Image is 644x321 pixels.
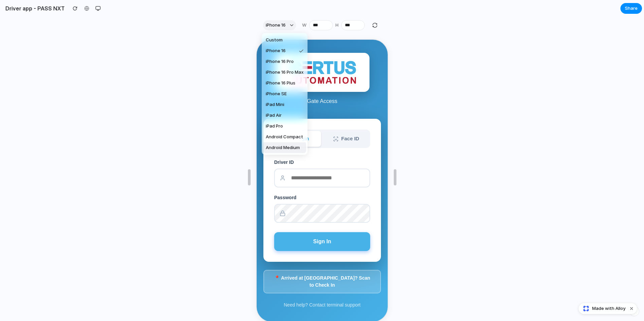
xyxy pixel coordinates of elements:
[266,58,294,65] span: iPhone 16 Pro
[266,112,282,119] span: iPad Air
[266,47,286,54] span: iPhone 16
[19,58,113,66] p: Gate Access
[266,134,303,140] span: Android Compact
[266,144,300,151] span: Android Medium
[266,80,295,86] span: iPhone 16 Plus
[18,192,114,211] button: Sign In
[18,119,114,126] label: Driver ID
[266,69,303,76] span: iPhone 16 Pro Max
[27,262,104,269] p: Need help? Contact terminal support
[32,21,99,44] img: CERTUS AUTOMATION
[266,37,283,43] span: Custom
[7,230,124,254] button: 📍 Arrived at [GEOGRAPHIC_DATA]? Scan to Check In
[67,91,112,107] button: Face ID
[266,101,284,108] span: iPad Mini
[266,123,283,130] span: iPad Pro
[19,91,64,107] button: Login
[18,154,114,162] label: Password
[266,91,287,97] span: iPhone SE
